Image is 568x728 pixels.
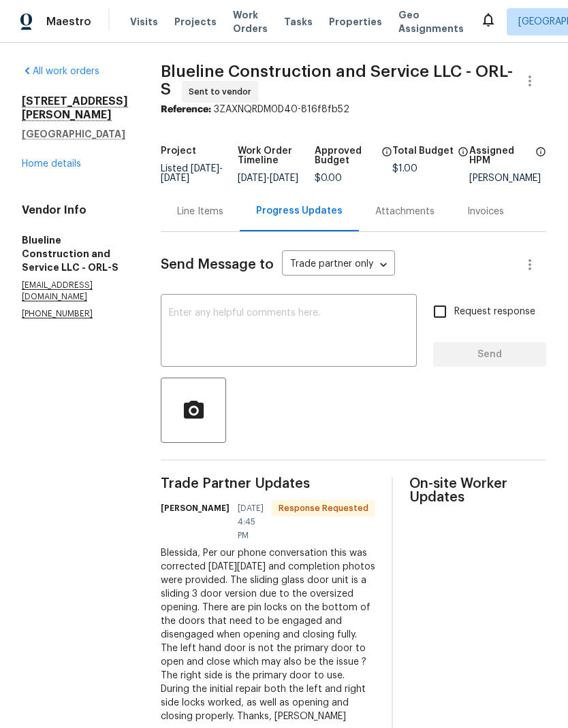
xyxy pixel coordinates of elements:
span: Tasks [284,17,313,27]
h6: [PERSON_NAME] [161,501,230,515]
div: Line Items [177,205,223,218]
h5: Total Budget [392,146,454,156]
b: Reference: [161,105,211,114]
span: Maestro [46,15,91,29]
span: [DATE] [161,173,189,183]
span: Send Message to [161,258,274,271]
span: The total cost of line items that have been proposed by Opendoor. This sum includes line items th... [458,146,469,164]
a: Home details [22,159,81,169]
a: All work orders [22,67,99,76]
div: 3ZAXNQRDM0D40-816f8fb52 [161,103,546,116]
h5: Blueline Construction and Service LLC - ORL-S [22,233,128,274]
div: [PERSON_NAME] [469,173,546,183]
span: Work Orders [233,8,268,35]
span: - [238,173,298,183]
div: Progress Updates [256,204,343,218]
span: [DATE] [238,173,266,183]
span: On-site Worker Updates [409,477,546,504]
span: [DATE] [191,164,219,173]
h5: Work Order Timeline [238,146,315,165]
span: $0.00 [315,173,342,183]
span: Trade Partner Updates [161,477,375,491]
span: Sent to vendor [189,85,257,99]
h4: Vendor Info [22,203,128,217]
span: Properties [329,15,382,29]
div: Invoices [467,205,504,218]
div: Attachments [375,205,435,218]
span: Projects [174,15,217,29]
div: Trade partner only [282,254,395,276]
span: Response Requested [273,501,374,515]
h5: Assigned HPM [469,146,531,165]
span: Request response [454,305,535,319]
span: $1.00 [392,164,417,173]
span: [DATE] [270,173,298,183]
h5: Project [161,146,196,156]
span: The hpm assigned to this work order. [535,146,546,173]
span: Blueline Construction and Service LLC - ORL-S [161,63,513,97]
span: Geo Assignments [398,8,464,35]
span: - [161,164,223,183]
h5: Approved Budget [315,146,377,165]
div: Blessida, Per our phone conversation this was corrected [DATE][DATE] and completion photos were p... [161,546,375,723]
span: The total cost of line items that have been approved by both Opendoor and the Trade Partner. This... [381,146,392,173]
span: [DATE] 4:45 PM [238,501,264,542]
span: Listed [161,164,223,183]
span: Visits [130,15,158,29]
